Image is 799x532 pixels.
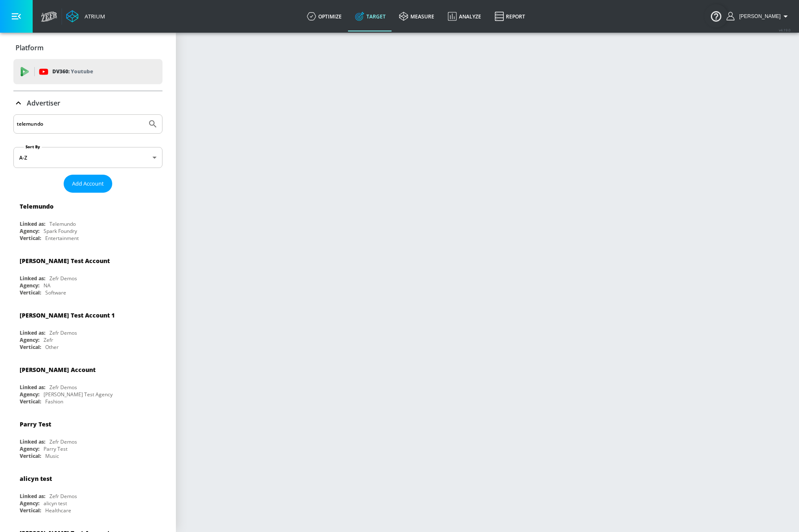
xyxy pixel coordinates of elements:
[488,1,532,31] a: Report
[15,43,44,52] p: Platform
[44,500,67,507] div: alicyn test
[13,414,162,462] div: Parry TestLinked as:Zefr DemosAgency:Parry TestVertical:Music
[20,282,39,289] div: Agency:
[20,493,45,500] div: Linked as:
[17,119,144,129] input: Search by name
[72,179,104,189] span: Add Account
[64,175,112,193] button: Add Account
[20,366,95,374] div: [PERSON_NAME] Account
[13,359,162,407] div: [PERSON_NAME] AccountLinked as:Zefr DemosAgency:[PERSON_NAME] Test AgencyVertical:Fashion
[13,36,162,59] div: Platform
[45,289,66,296] div: Software
[13,59,162,84] div: DV360: Youtube
[20,452,41,460] div: Vertical:
[13,91,162,115] div: Advertiser
[13,468,162,516] div: alicyn testLinked as:Zefr DemosAgency:alicyn testVertical:Healthcare
[49,275,77,282] div: Zefr Demos
[20,438,45,445] div: Linked as:
[49,220,76,227] div: Telemundo
[20,475,52,483] div: alicyn test
[27,98,60,108] p: Advertiser
[81,13,105,20] div: Atrium
[44,445,67,452] div: Parry Test
[45,235,79,242] div: Entertainment
[20,500,39,507] div: Agency:
[20,329,45,336] div: Linked as:
[20,257,110,265] div: [PERSON_NAME] Test Account
[45,398,63,405] div: Fashion
[49,384,77,391] div: Zefr Demos
[24,144,42,150] label: Sort By
[144,115,162,133] button: Submit Search
[20,420,51,428] div: Parry Test
[49,438,77,445] div: Zefr Demos
[13,251,162,298] div: [PERSON_NAME] Test AccountLinked as:Zefr DemosAgency:NAVertical:Software
[20,235,41,242] div: Vertical:
[20,445,39,452] div: Agency:
[13,196,162,244] div: TelemundoLinked as:TelemundoAgency:Spark FoundryVertical:Entertainment
[44,391,113,398] div: [PERSON_NAME] Test Agency
[20,391,39,398] div: Agency:
[49,493,77,500] div: Zefr Demos
[20,275,45,282] div: Linked as:
[13,305,162,353] div: [PERSON_NAME] Test Account 1Linked as:Zefr DemosAgency:ZefrVertical:Other
[49,329,77,336] div: Zefr Demos
[66,10,105,23] a: Atrium
[44,282,51,289] div: NA
[20,398,41,405] div: Vertical:
[20,311,115,319] div: [PERSON_NAME] Test Account 1
[13,147,162,168] div: A-Z
[727,11,791,21] button: [PERSON_NAME]
[392,1,441,31] a: measure
[44,336,53,343] div: Zefr
[20,289,41,296] div: Vertical:
[20,202,54,210] div: Telemundo
[45,343,59,351] div: Other
[348,1,392,31] a: Target
[704,4,728,28] button: Open Resource Center
[71,67,93,76] p: Youtube
[20,336,39,343] div: Agency:
[20,507,41,514] div: Vertical:
[779,28,791,32] span: v 4.19.0
[300,1,348,31] a: optimize
[736,13,781,19] span: login as: justin.nim@zefr.com
[441,1,488,31] a: Analyze
[20,220,45,227] div: Linked as:
[20,343,41,351] div: Vertical:
[20,384,45,391] div: Linked as:
[44,227,77,235] div: Spark Foundry
[52,67,93,76] p: DV360:
[20,227,39,235] div: Agency:
[45,507,71,514] div: Healthcare
[45,452,59,460] div: Music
